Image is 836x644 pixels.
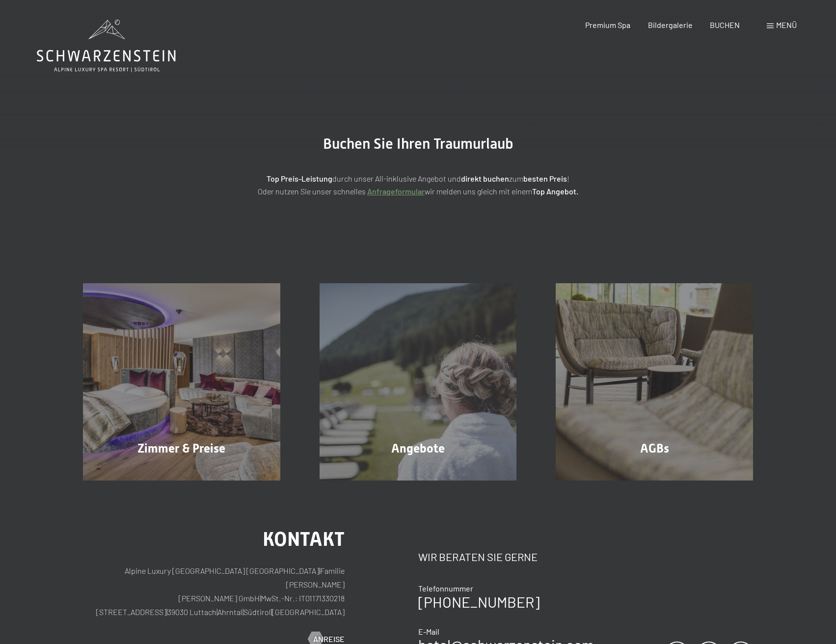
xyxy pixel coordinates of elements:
[532,187,578,196] strong: Top Angebot.
[319,566,320,575] span: |
[710,20,740,29] a: BUCHEN
[243,607,243,617] span: |
[536,283,773,481] a: Buchung AGBs
[263,528,345,551] span: Kontakt
[585,20,630,29] a: Premium Spa
[63,283,300,481] a: Buchung Zimmer & Preise
[418,584,473,593] span: Telefonnummer
[367,187,425,196] a: Anfrageformular
[271,607,272,617] span: |
[173,172,664,197] p: durch unser All-inklusive Angebot und zum ! Oder nutzen Sie unser schnelles wir melden uns gleich...
[260,593,261,603] span: |
[166,607,167,617] span: |
[267,174,332,183] strong: Top Preis-Leistung
[323,135,513,152] span: Buchen Sie Ihren Traumurlaub
[648,20,693,29] a: Bildergalerie
[300,283,537,481] a: Buchung Angebote
[83,564,345,619] p: Alpine Luxury [GEOGRAPHIC_DATA] [GEOGRAPHIC_DATA] Familie [PERSON_NAME] [PERSON_NAME] GmbH MwSt.-...
[216,607,217,617] span: |
[776,20,797,29] span: Menü
[640,441,669,456] span: AGBs
[391,441,445,456] span: Angebote
[137,441,225,456] span: Zimmer & Preise
[523,174,567,183] strong: besten Preis
[418,627,439,636] span: E-Mail
[461,174,509,183] strong: direkt buchen
[418,550,538,563] span: Wir beraten Sie gerne
[418,593,539,611] a: [PHONE_NUMBER]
